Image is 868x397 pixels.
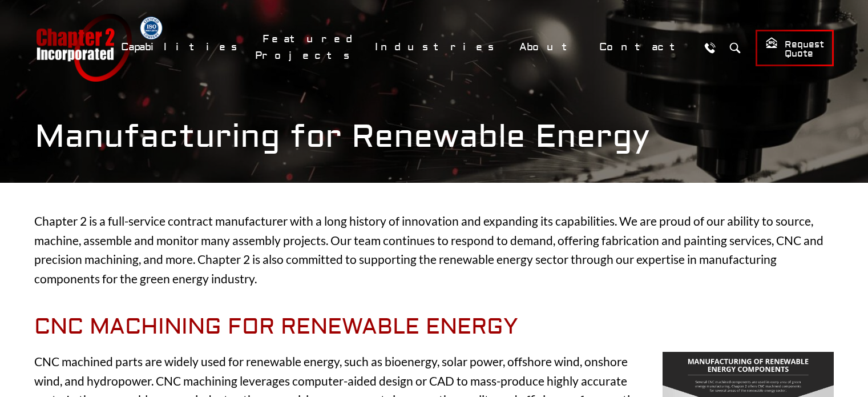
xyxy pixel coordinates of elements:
a: Chapter 2 Incorporated [35,14,132,82]
a: Call Us [700,37,721,58]
a: Contact [592,35,694,59]
a: Featured Projects [255,27,362,68]
p: Chapter 2 is a full-service contract manufacturer with a long history of innovation and expanding... [34,211,834,288]
span: Request Quote [765,37,824,60]
a: Capabilities [114,35,249,59]
h1: Manufacturing for Renewable Energy [35,118,834,156]
a: Request Quote [756,30,834,66]
a: About [512,35,586,59]
h2: CNC Machining for Renewable Energy [34,314,834,340]
button: Search [725,37,746,58]
a: Industries [368,35,506,59]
